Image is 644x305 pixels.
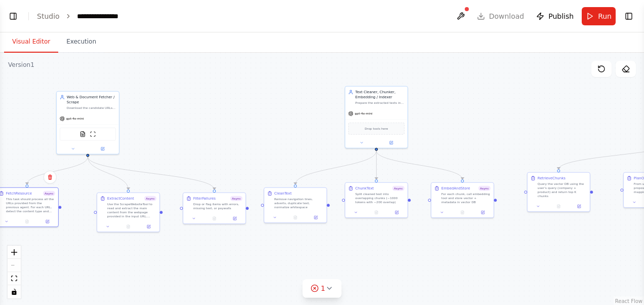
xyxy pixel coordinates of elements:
div: EmbedAndStoreAsyncFor each chunk, call embedding tool and store vector + metadata in vector DB [431,182,494,218]
div: Remove navigation lines, adverts, duplicate text, normalize whitespace [274,197,324,209]
span: Async [392,186,405,191]
button: No output available [204,215,225,221]
button: No output available [16,218,37,224]
div: Prepare the extracted texts into embeddings & chunks, store them in a retrievable index [355,101,405,105]
button: No output available [285,214,306,220]
img: PDFSearchTool [79,131,86,137]
div: Version 1 [8,61,34,69]
span: Async [43,191,55,196]
button: Publish [532,7,578,25]
button: Open in side panel [377,140,406,146]
button: Open in side panel [307,214,325,220]
div: ChunkText [355,186,374,191]
div: Web & Document Fetcher / Scrape [67,95,116,105]
div: React Flow controls [8,246,21,298]
button: Open in side panel [140,223,157,230]
button: Open in side panel [388,209,406,215]
button: Execution [58,31,104,53]
span: Drop tools here [365,126,388,131]
div: ChunkTextAsyncSplit cleaned text into overlapping chunks (~1000 tokens with ~200 overlap) [345,182,408,218]
img: ScrapeWebsiteTool [90,131,96,137]
div: Use the ScrapeWebsiteTool to read and extract the main content from the webpage provided in the i... [107,202,156,218]
g: Edge from c73fbc42-e769-443f-a420-bdcadb8466c6 to 1679642f-b2a6-4e4a-aa80-bd3816ea8653 [85,157,131,189]
span: 1 [321,283,326,293]
div: Text Cleaner, Chunker, Embedding / IndexerPrepare the extracted texts into embeddings & chunks, s... [345,86,408,148]
g: Edge from c73fbc42-e769-443f-a420-bdcadb8466c6 to 3778e901-2cae-4b78-8b09-446c580aa75e [85,157,217,189]
button: No output available [117,223,139,230]
div: For each chunk, call embedding tool and store vector + metadata in vector DB [441,192,491,204]
span: gpt-4o-mini [355,111,373,116]
div: FilterFailuresAsyncDrop or flag items with errors, missing text, or paywalls [183,193,246,224]
g: Edge from c73fbc42-e769-443f-a420-bdcadb8466c6 to 30d7bde9-c4ba-45fe-8c8b-eff0f4aa1b46 [24,157,90,184]
div: Split cleaned text into overlapping chunks (~1000 tokens with ~200 overlap) [355,192,405,204]
span: Async [144,196,156,201]
button: fit view [8,272,21,285]
div: Query the vector DB using the user’s query (company + product) and return top K chunks [538,182,587,198]
div: CleanTextRemove navigation lines, adverts, duplicate text, normalize whitespace [264,187,327,223]
button: 1 [303,279,342,298]
button: zoom in [8,246,21,259]
div: RetrieveChunksQuery the vector DB using the user’s query (company + product) and return top K chunks [527,172,590,212]
button: No output available [366,209,387,215]
div: Drop or flag items with errors, missing text, or paywalls [193,202,243,210]
span: Async [230,196,243,201]
div: FilterFailures [193,196,216,201]
div: ExtractContentAsyncUse the ScrapeWebsiteTool to read and extract the main content from the webpag... [97,193,160,233]
span: gpt-4o-mini [66,117,84,121]
g: Edge from 928ef1d4-264d-47ab-98f8-77bf5c4043d3 to 5e344c6f-27a8-4ff5-a476-e77dc9a0217c [374,150,465,179]
div: Web & Document Fetcher / ScrapeDownload the candidate URLs or PDF documents and extract their con... [56,91,119,155]
div: Download the candidate URLs or PDF documents and extract their content and metadata [67,106,116,110]
button: No output available [548,203,569,209]
button: Visual Editor [4,31,58,53]
button: Open in side panel [226,215,244,221]
a: Studio [37,12,60,20]
button: No output available [452,209,473,215]
button: Open in side panel [571,203,588,209]
button: Open in side panel [39,218,56,224]
button: Run [582,7,616,25]
div: RetrieveChunks [538,176,566,181]
div: Text Cleaner, Chunker, Embedding / Indexer [355,90,405,100]
button: toggle interactivity [8,285,21,298]
a: React Flow attribution [615,298,642,304]
div: FetchResource [6,191,32,196]
span: Publish [548,11,574,21]
span: Run [598,11,612,21]
button: Show left sidebar [6,9,20,23]
g: Edge from 928ef1d4-264d-47ab-98f8-77bf5c4043d3 to f87e1b04-8e15-418a-b3be-37e57363c4f1 [374,150,379,179]
div: CleanText [274,191,292,196]
div: EmbedAndStore [441,186,470,191]
span: Async [478,186,491,191]
div: ExtractContent [107,196,134,201]
g: Edge from 928ef1d4-264d-47ab-98f8-77bf5c4043d3 to 05e68c5c-4709-4b77-a001-c81de5f6ab45 [293,150,379,184]
button: Show right sidebar [622,9,636,23]
button: Open in side panel [88,146,117,152]
button: Open in side panel [474,209,492,215]
nav: breadcrumb [37,11,118,21]
button: Delete node [44,171,57,184]
div: This task should process all the URLs provided from the previous agent. For each URL, detect the ... [6,197,55,213]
